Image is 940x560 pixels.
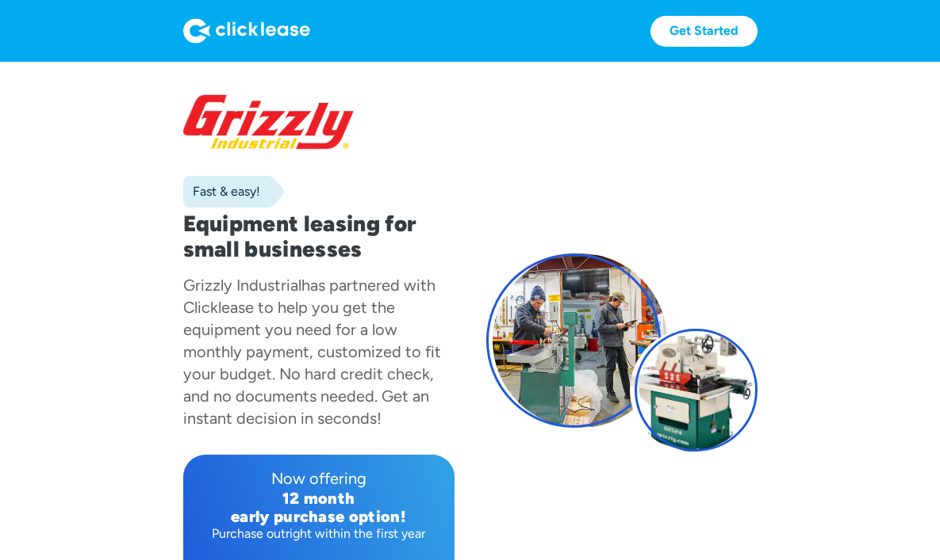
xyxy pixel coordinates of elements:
div: 12 month [196,490,442,508]
h1: Equipment leasing for small businesses [183,211,455,261]
img: Logo [183,18,310,44]
div: Now offering [196,467,442,490]
div: early purchase option! [196,508,442,526]
div: Grizzly Industrial [183,276,301,295]
a: Get Started [650,16,758,47]
div: Purchase outright within the first year [196,526,442,542]
div: has partnered with Clicklease to help you get the equipment you need for a low monthly payment, c... [183,276,441,428]
div: Fast & easy! [183,184,260,200]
